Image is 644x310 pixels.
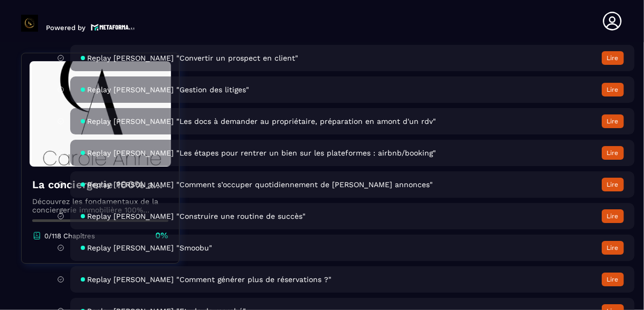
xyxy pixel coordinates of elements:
[32,197,168,214] p: Découvrez les fondamentaux de la conciergerie immobilière 100% automatisée. Cette formation est c...
[602,83,624,96] button: Lire
[602,273,624,286] button: Lire
[32,177,168,192] h4: La conciergerie 100% automatisée
[88,212,306,220] span: Replay [PERSON_NAME] "Construire une routine de succès"
[602,178,624,191] button: Lire
[88,54,299,62] span: Replay [PERSON_NAME] "Convertir un prospect en client"
[91,23,135,32] img: logo
[88,149,437,157] span: Replay [PERSON_NAME] "Les étapes pour rentrer un bien sur les plateformes : airbnb/booking"
[44,232,95,240] p: 0/118 Chapitres
[88,275,332,284] span: Replay [PERSON_NAME] "Comment générer plus de réservations ?"
[21,15,38,32] img: logo-branding
[602,146,624,160] button: Lire
[88,85,250,94] span: Replay [PERSON_NAME] "Gestion des litiges"
[88,180,433,189] span: Replay [PERSON_NAME] "Comment s’occuper quotidiennement de [PERSON_NAME] annonces"
[30,61,171,167] img: banner
[602,51,624,65] button: Lire
[46,24,86,32] p: Powered by
[88,117,437,125] span: Replay [PERSON_NAME] "Les docs à demander au propriétaire, préparation en amont d'un rdv"
[602,241,624,255] button: Lire
[602,114,624,128] button: Lire
[155,230,168,241] p: 0%
[88,244,213,252] span: Replay [PERSON_NAME] "Smoobu"
[602,209,624,223] button: Lire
